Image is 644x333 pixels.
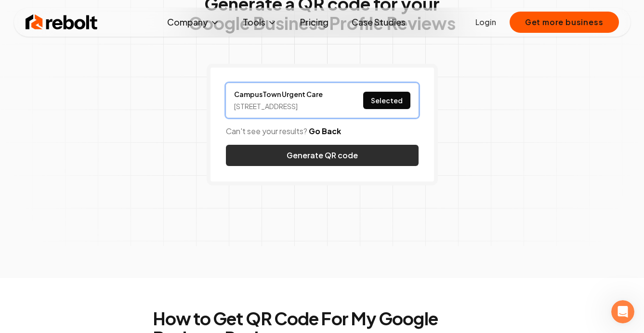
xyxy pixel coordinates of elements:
img: Rebolt Logo [26,13,98,32]
a: CampusTown Urgent Care [234,89,323,99]
button: Generate QR code [226,145,419,166]
button: Tools [235,13,285,32]
div: [STREET_ADDRESS] [234,101,323,111]
button: Selected [363,92,410,109]
button: Company [159,13,227,32]
a: Case Studies [344,13,413,32]
p: Can't see your results? [226,125,419,137]
a: Pricing [292,13,336,32]
button: Go Back [309,125,341,137]
iframe: Intercom live chat [611,300,634,323]
a: Login [475,16,496,28]
button: Get more business [510,12,619,33]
